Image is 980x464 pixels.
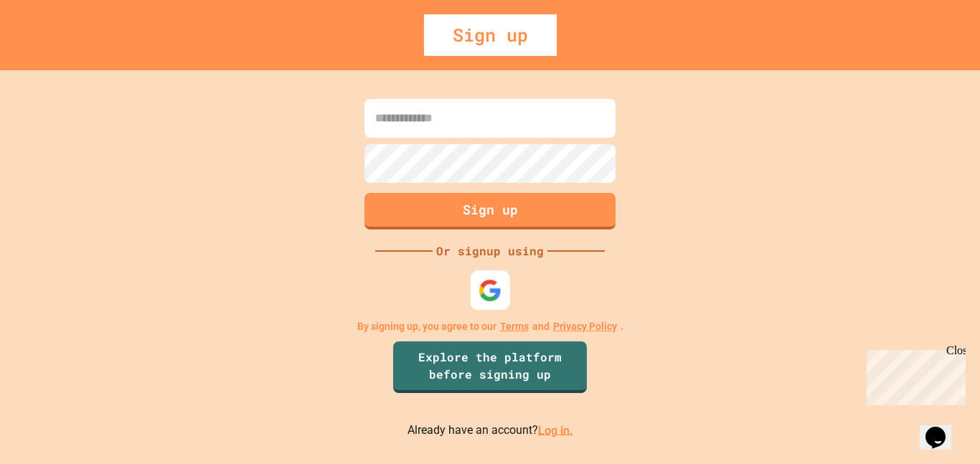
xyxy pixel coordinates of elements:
img: google-icon.svg [479,278,502,302]
div: Chat with us now!Close [6,6,99,91]
iframe: chat widget [861,344,966,405]
p: By signing up, you agree to our and . [357,319,623,334]
a: Explore the platform before signing up [393,341,587,393]
iframe: chat widget [920,407,966,450]
button: Sign up [364,193,616,229]
p: Already have an account? [407,422,573,440]
a: Terms [500,319,529,334]
div: Or signup using [433,242,547,260]
a: Log in. [538,423,573,437]
a: Privacy Policy [553,319,617,334]
div: Sign up [424,14,557,56]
